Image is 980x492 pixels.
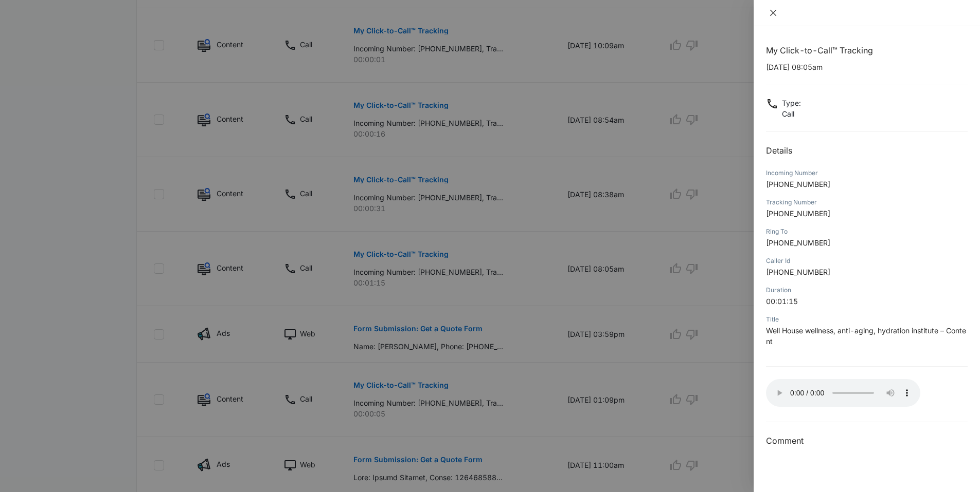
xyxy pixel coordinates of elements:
div: Caller Id [766,256,968,266]
h1: My Click-to-Call™ Tracking [766,44,968,56]
div: Title [766,315,968,324]
div: Ring To [766,227,968,236]
span: [PHONE_NUMBER] [766,268,830,276]
img: tab_domain_overview_orange.svg [28,60,36,68]
div: Duration [766,286,968,295]
button: Close [766,8,780,17]
span: close [769,9,777,17]
span: [PHONE_NUMBER] [766,180,830,188]
audio: Your browser does not support the audio tag. [766,379,920,407]
span: [PHONE_NUMBER] [766,238,830,247]
img: logo_orange.svg [16,16,25,25]
div: v 4.0.25 [29,16,50,25]
p: Call [782,108,801,119]
div: Keywords by Traffic [114,61,173,67]
span: 00:01:15 [766,297,798,306]
span: [PHONE_NUMBER] [766,209,830,218]
span: Well House wellness, anti-aging, hydration institute – Content [766,326,966,346]
img: tab_keywords_by_traffic_grey.svg [102,60,111,68]
p: [DATE] 08:05am [766,62,968,72]
div: Domain Overview [39,61,92,67]
h3: Comment [766,434,968,447]
div: Domain: [DOMAIN_NAME] [27,27,113,35]
img: website_grey.svg [16,27,25,35]
div: Incoming Number [766,168,968,178]
p: Type : [782,98,801,108]
div: Tracking Number [766,198,968,207]
h2: Details [766,144,968,157]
